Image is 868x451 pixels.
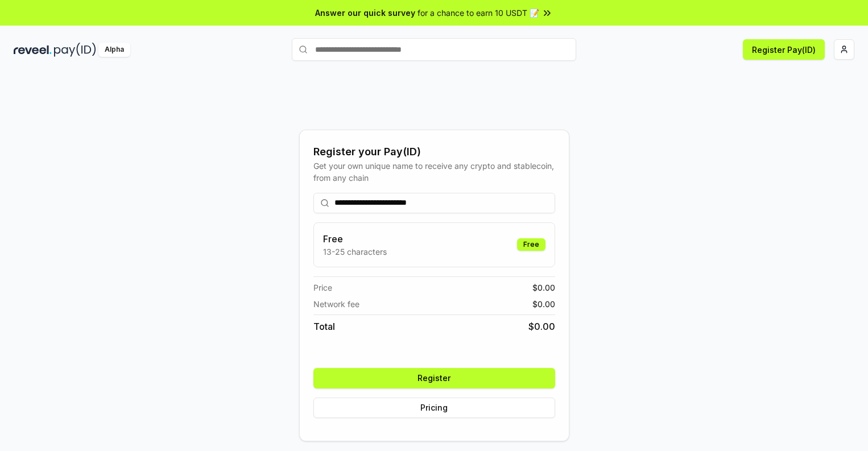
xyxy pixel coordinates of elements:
[528,320,555,333] span: $ 0.00
[98,43,130,57] div: Alpha
[54,43,96,57] img: pay_id
[532,298,555,310] span: $ 0.00
[313,320,335,333] span: Total
[313,144,555,160] div: Register your Pay(ID)
[517,238,545,251] div: Free
[743,39,825,60] button: Register Pay(ID)
[313,282,332,293] span: Price
[323,232,387,246] h3: Free
[14,43,52,57] img: reveel_dark
[313,398,555,418] button: Pricing
[532,282,555,293] span: $ 0.00
[315,7,415,19] span: Answer our quick survey
[323,246,387,258] p: 13-25 characters
[313,368,555,388] button: Register
[418,7,539,19] span: for a chance to earn 10 USDT 📝
[313,160,555,184] div: Get your own unique name to receive any crypto and stablecoin, from any chain
[313,298,359,310] span: Network fee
